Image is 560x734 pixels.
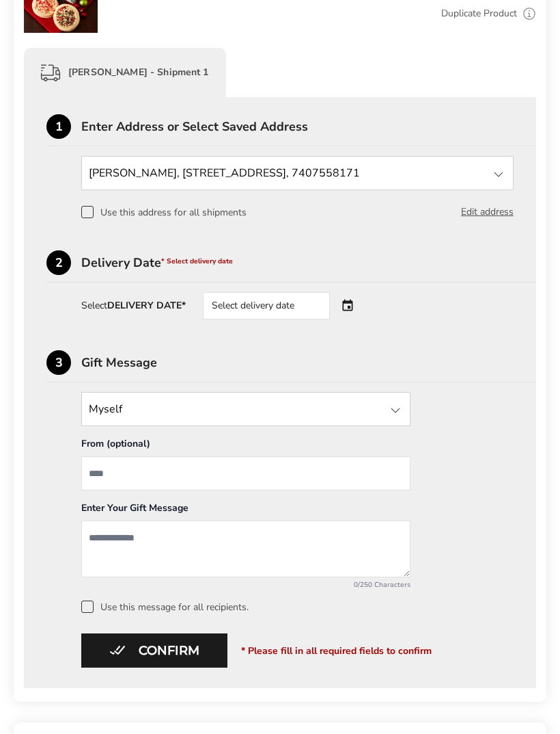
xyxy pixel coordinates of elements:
div: 1 [46,115,71,140]
div: 2 [46,251,71,276]
div: Enter Your Gift Message [81,502,410,521]
button: Edit address [461,205,514,220]
textarea: Add a message [81,521,410,578]
input: State [81,393,410,427]
div: Select [81,302,186,311]
a: Duplicate Product [441,7,517,22]
label: Use this message for all recipients. [81,601,514,614]
div: Gift Message [81,357,536,369]
label: Use this address for all shipments [81,207,247,219]
div: From (optional) [81,438,410,457]
div: 0/250 Characters [81,581,410,590]
strong: DELIVERY DATE* [107,300,186,313]
input: State [81,157,514,191]
div: [PERSON_NAME] - Shipment 1 [24,49,226,98]
span: * Select delivery date [161,257,233,267]
div: Select delivery date [203,293,330,320]
div: Delivery Date [81,257,536,270]
div: 3 [46,351,71,376]
span: * Please fill in all required fields to confirm [241,645,432,658]
input: From [81,457,410,491]
div: Enter Address or Select Saved Address [81,121,536,133]
button: Confirm button [81,634,227,668]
